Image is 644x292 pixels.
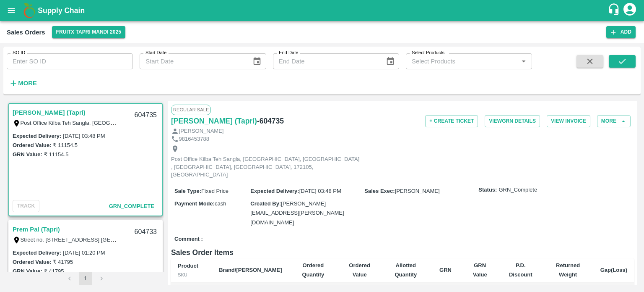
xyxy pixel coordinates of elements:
label: Start Date [145,50,166,56]
b: Brand/[PERSON_NAME] [219,267,282,273]
label: GRN Value: [13,151,42,158]
b: Allotted Quantity [395,262,417,278]
div: 604733 [130,222,162,242]
p: [PERSON_NAME] [179,127,224,135]
span: [DATE] 03:48 PM [299,188,341,194]
span: GRN_Complete [109,203,154,209]
button: More [7,76,39,90]
input: Start Date [140,53,246,69]
nav: pagination navigation [62,272,109,285]
button: ViewGRN Details [485,115,540,127]
button: page 1 [79,272,92,285]
b: Returned Weight [556,262,580,278]
label: Created By : [250,200,281,207]
label: Select Products [412,50,444,56]
label: Status: [478,186,497,194]
a: Supply Chain [38,5,608,16]
div: SKU [178,271,205,279]
p: Post Office Kilba Teh Sangla, [GEOGRAPHIC_DATA], [GEOGRAPHIC_DATA] , [GEOGRAPHIC_DATA], [GEOGRAPH... [171,155,360,179]
label: ₹ 41795 [53,259,73,265]
button: View Invoice [547,115,590,127]
b: GRN Value [473,262,487,278]
label: ₹ 11154.5 [53,142,78,148]
label: Expected Delivery : [13,250,61,256]
label: [DATE] 01:20 PM [63,250,105,256]
div: customer-support [608,3,622,18]
label: Street no. [STREET_ADDRESS] [GEOGRAPHIC_DATA] , [GEOGRAPHIC_DATA] , [GEOGRAPHIC_DATA] , [GEOGRAPH... [21,236,461,243]
label: Sale Type : [174,188,201,194]
span: Regular Sale [171,105,211,115]
label: Payment Mode : [174,200,215,207]
div: Sales Orders [7,27,45,38]
label: GRN Value: [13,268,42,274]
label: ₹ 41795 [44,268,64,274]
div: account of current user [622,2,637,19]
label: Ordered Value: [13,259,51,265]
button: Open [518,56,529,67]
button: More [597,115,631,127]
span: cash [215,200,226,207]
label: Comment : [174,235,203,243]
input: Enter SO ID [7,53,133,69]
button: + Create Ticket [425,115,478,127]
label: Post Office Kilba Teh Sangla, [GEOGRAPHIC_DATA], [GEOGRAPHIC_DATA] , [GEOGRAPHIC_DATA], [GEOGRAPH... [21,119,411,126]
b: Gap(Loss) [600,267,627,273]
button: open drawer [2,1,21,20]
p: 9816453788 [179,135,209,143]
label: SO ID [13,50,25,56]
label: [DATE] 03:48 PM [63,133,105,139]
button: Choose date [382,53,398,69]
div: 604735 [130,105,162,125]
b: Supply Chain [38,6,85,15]
a: [PERSON_NAME] (Tapri) [13,107,86,118]
a: [PERSON_NAME] (Tapri) [171,115,257,127]
label: Ordered Value: [13,142,51,148]
a: Prem Pal (Tapri) [13,224,60,235]
span: [PERSON_NAME] [395,188,440,194]
span: GRN_Complete [499,186,537,194]
label: ₹ 11154.5 [44,151,69,158]
span: [PERSON_NAME][EMAIL_ADDRESS][PERSON_NAME][DOMAIN_NAME] [250,200,344,226]
label: Expected Delivery : [13,133,61,139]
b: Ordered Value [349,262,370,278]
b: P.D. Discount [509,262,532,278]
b: GRN [439,267,452,273]
label: Sales Exec : [364,188,395,194]
h6: Sales Order Items [171,247,634,258]
button: Add [606,26,636,38]
button: Choose date [249,53,265,69]
label: End Date [279,50,298,56]
input: Select Products [408,56,516,67]
h6: - 604735 [257,115,284,127]
img: logo [21,2,38,19]
b: Ordered Quantity [302,262,324,278]
strong: More [18,80,37,87]
input: End Date [273,53,379,69]
b: Product [178,263,198,269]
span: Fixed Price [201,188,229,194]
label: Expected Delivery : [250,188,299,194]
button: Select DC [52,26,125,38]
